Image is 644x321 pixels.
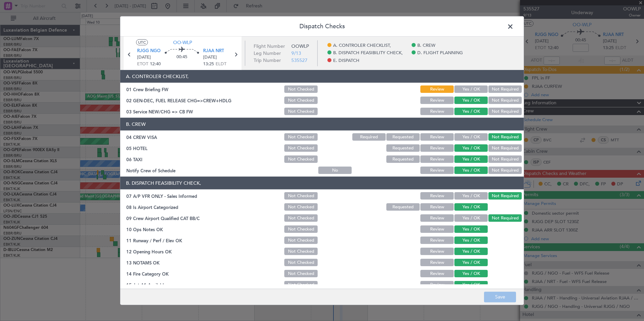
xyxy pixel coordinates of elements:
button: Not Required [488,144,522,152]
button: Not Required [488,214,522,222]
button: Not Required [488,85,522,93]
button: Not Required [488,155,522,163]
button: Not Required [488,108,522,115]
button: Not Required [488,192,522,200]
header: Dispatch Checks [120,16,524,37]
button: Not Required [488,97,522,104]
button: Not Required [488,133,522,141]
button: Not Required [488,167,522,174]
